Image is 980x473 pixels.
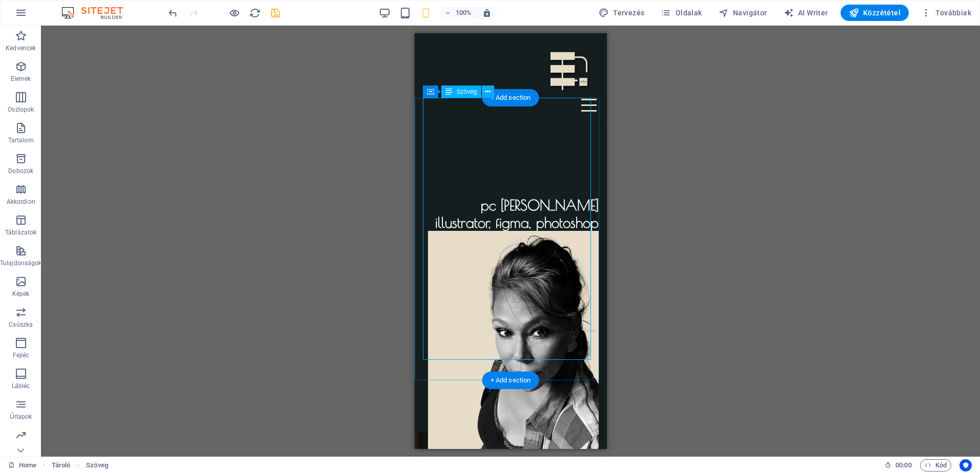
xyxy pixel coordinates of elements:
[482,89,539,106] div: + Add section
[12,290,30,298] p: Képek
[482,8,492,17] i: Átméretezés esetén automatikusan beállítja a nagyítási szintet a választott eszköznek megfelelően.
[249,7,261,19] button: reload
[841,5,909,21] button: Közzététel
[714,5,771,21] button: Navigátor
[52,459,108,471] nav: breadcrumb
[440,7,477,19] button: 100%
[12,382,30,390] p: Lábléc
[7,443,35,451] p: Marketing
[784,8,828,18] span: AI Writer
[595,5,649,21] button: Tervezés
[167,7,179,19] button: undo
[249,7,261,19] i: Weboldal újratöltése
[959,459,972,471] button: Usercentrics
[595,5,649,21] div: Tervezés (Ctrl+Alt+Y)
[849,8,901,18] span: Közzététel
[920,459,951,471] button: Kód
[657,5,706,21] button: Oldalak
[6,44,36,52] p: Kedvencek
[903,461,904,469] span: :
[917,5,975,21] button: Továbbiak
[599,8,645,18] span: Tervezés
[8,167,33,175] p: Dobozok
[885,459,912,471] h6: Munkamenet idő
[86,459,108,471] span: Kattintson a kijelöléshez. Dupla kattintás az szerkesztéshez
[8,136,34,144] p: Tartalom
[456,7,472,19] h6: 100%
[167,7,179,19] i: Visszavonás: Szöveg megváltoztatása (Ctrl+Z)
[8,459,36,471] a: Kattintson a kijelölés megszüntetéséhez. Dupla kattintás az oldalak megnyitásához
[228,7,240,19] button: Kattintson ide az előnézeti módból való kilépéshez és a szerkesztés folytatásához
[661,8,702,18] span: Oldalak
[921,8,971,18] span: Továbbiak
[482,372,539,389] div: + Add section
[52,459,71,471] span: Kattintson a kijelöléshez. Dupla kattintás az szerkesztéshez
[7,198,35,206] p: Akkordion
[10,413,32,421] p: Űrlapok
[270,7,281,19] i: Mentés (Ctrl+S)
[269,7,281,19] button: save
[457,89,477,95] span: Szöveg
[5,228,36,236] p: Táblázatok
[8,105,34,114] p: Oszlopok
[13,351,29,359] p: Fejléc
[59,7,136,19] img: Editor Logo
[9,320,33,329] p: Csúszka
[11,75,31,83] p: Elemek
[780,5,832,21] button: AI Writer
[925,459,947,471] span: Kód
[719,8,767,18] span: Navigátor
[895,459,911,471] span: 00 00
